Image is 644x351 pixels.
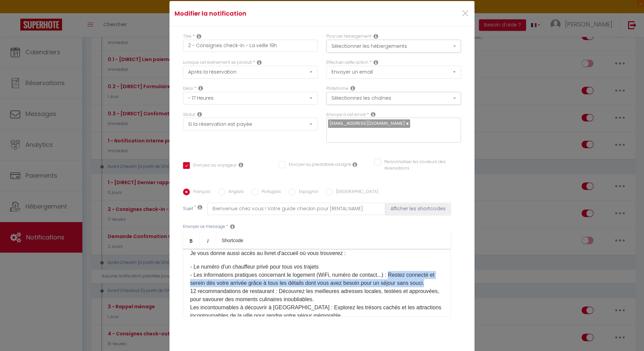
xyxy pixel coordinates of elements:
span: [EMAIL_ADDRESS][DOMAIN_NAME] [329,120,405,126]
label: Anglais [225,189,244,196]
span: × [461,3,469,24]
a: Bold [183,232,200,249]
i: Action Time [198,85,203,91]
i: Envoyer au voyageur [239,162,243,168]
h4: Modifier la notification [175,9,368,18]
label: Sujet [183,206,193,213]
label: Plateforme [326,85,348,92]
i: Envoyer au prestataire si il est assigné [353,162,357,167]
i: Title [197,34,201,39]
button: Close [461,6,469,21]
button: Sélectionner les hébergements [326,40,461,53]
label: Envoyer à cet email [326,112,366,118]
p: Je vous donne aussi accès au livret d'accueil où vous trouverez : [190,249,444,257]
label: Statut [183,112,195,118]
button: Sélectionnez les chaînes [326,92,461,105]
i: Action Type [374,60,378,65]
a: Shortcode [216,232,249,249]
i: Action Channel [350,85,355,91]
label: Lorsque cet événement se produit [183,59,252,66]
i: Recipient [371,112,376,117]
i: Message [230,224,235,229]
a: Italic [200,232,216,249]
i: Booking status [197,112,202,117]
i: This Rental [374,34,378,39]
button: Afficher les shortcodes [385,203,451,215]
label: Titre [183,33,192,40]
label: Portugais [258,189,281,196]
label: Français [190,189,210,196]
i: Subject [198,204,202,210]
label: [GEOGRAPHIC_DATA] [333,189,378,196]
i: Event Occur [257,60,262,65]
label: Envoyer ce message [183,223,225,230]
label: Pour cet hébergement [326,33,371,40]
label: Effectuer cette action [326,59,368,66]
button: Ouvrir le widget de chat LiveChat [5,3,26,23]
label: Délai [183,85,193,92]
label: Espagnol [296,189,318,196]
